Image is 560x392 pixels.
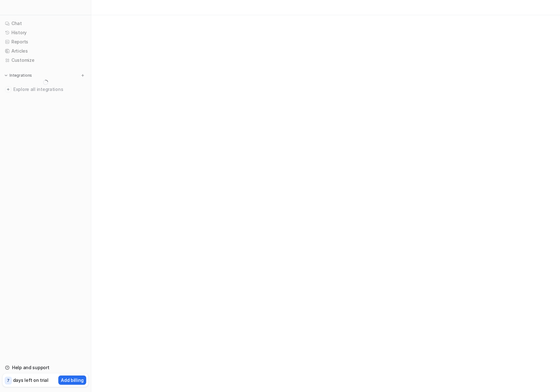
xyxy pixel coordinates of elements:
button: Integrations [3,72,34,79]
p: days left on trial [13,377,48,383]
a: Explore all integrations [3,85,88,94]
a: Help and support [3,363,88,372]
a: Reports [3,37,88,46]
img: menu_add.svg [80,73,85,78]
a: Customize [3,56,88,65]
a: History [3,28,88,37]
p: 7 [7,378,10,383]
a: Chat [3,19,88,28]
img: explore all integrations [5,86,11,93]
img: expand menu [4,73,8,78]
p: Integrations [10,73,32,78]
p: Add billing [61,377,84,383]
a: Articles [3,47,88,55]
button: Add billing [58,376,86,385]
span: Explore all integrations [13,84,86,94]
